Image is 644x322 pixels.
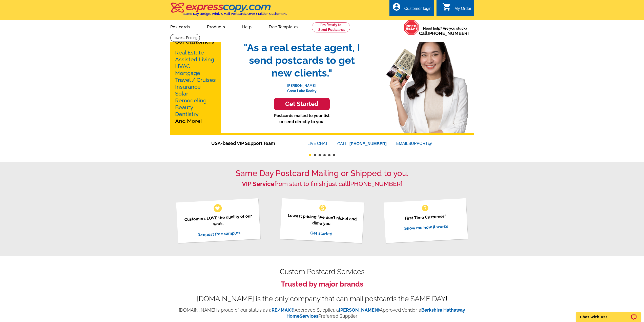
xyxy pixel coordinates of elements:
a: [PHONE_NUMBER] [349,142,387,146]
i: account_circle [392,2,401,11]
a: Real Estate [175,49,204,56]
a: shopping_cart My Order [442,6,471,12]
div: [DOMAIN_NAME] is the only company that can mail postcards the SAME DAY! [170,296,474,302]
h2: Custom Postcard Services [170,269,474,275]
a: Show me how it works [404,224,448,231]
h3: Trusted by major brands [170,280,474,289]
button: 4 of 6 [323,154,326,156]
p: First Time Customer? [390,212,461,222]
a: Same Day Design, Print, & Mail Postcards. Over 1 Million Customers. [170,6,287,16]
a: HVAC [175,63,190,69]
img: help [404,20,419,35]
a: account_circle Customer login [392,6,431,12]
font: CALL [337,141,348,147]
button: 1 of 6 [309,154,311,156]
a: Products [199,21,233,32]
p: Postcards mailed to your list or send directly to you. [239,113,365,125]
a: [PERSON_NAME]® [339,307,380,313]
div: Customer login [404,6,431,13]
font: LIVE [307,141,317,147]
a: Request free samples [197,230,241,237]
a: Get started [310,230,333,236]
div: My Order [454,6,471,13]
a: Assisted Living [175,56,214,63]
a: RE/MAX® [272,307,295,313]
a: Mortgage [175,70,200,76]
span: Need help? Are you stuck? [419,26,471,36]
button: 2 of 6 [314,154,316,156]
h4: Same Day Design, Print, & Mail Postcards. Over 1 Million Customers. [183,12,287,16]
button: 6 of 6 [333,154,335,156]
i: shopping_cart [442,2,451,11]
span: "As a real estate agent, I send postcards to get new clients." [239,41,365,79]
a: [PHONE_NUMBER] [428,31,469,36]
button: 3 of 6 [319,154,321,156]
font: SUPPORT@ [408,141,433,147]
p: Customers LOVE the quality of our work. [182,213,254,229]
span: monetization_on [319,204,327,212]
span: help [421,204,429,212]
p: Lowest pricing: We don’t nickel and dime you. [286,212,358,228]
a: Beauty [175,104,193,110]
strong: VIP Service [242,180,274,187]
a: Dentistry [175,111,199,117]
span: USA-based VIP Support Team [211,140,292,147]
a: Travel / Cruises [175,77,216,83]
p: [DOMAIN_NAME] is proud of our status as a Approved Supplier, a Approved Vendor, a Preferred Suppl... [170,307,474,319]
a: Postcards [162,21,198,32]
h3: Get Started [280,100,323,108]
a: [PHONE_NUMBER] [349,180,402,187]
a: Remodeling [175,97,206,104]
span: Call [419,31,469,36]
a: LIVECHAT [307,141,328,146]
a: Free Templates [261,21,307,32]
iframe: LiveChat chat widget [573,306,644,322]
a: Insurance [175,84,201,90]
h2: from start to finish just call [170,180,474,188]
a: Get Started [239,98,365,110]
p: And More! [175,49,216,124]
a: Help [234,21,260,32]
span: favorite [215,205,220,211]
button: 5 of 6 [328,154,330,156]
h1: Same Day Postcard Mailing or Shipped to you. [170,168,474,178]
p: [PERSON_NAME], Great Lake Realty [239,79,365,94]
a: EMAILSUPPORT@ [396,141,433,146]
a: Solar [175,90,188,97]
